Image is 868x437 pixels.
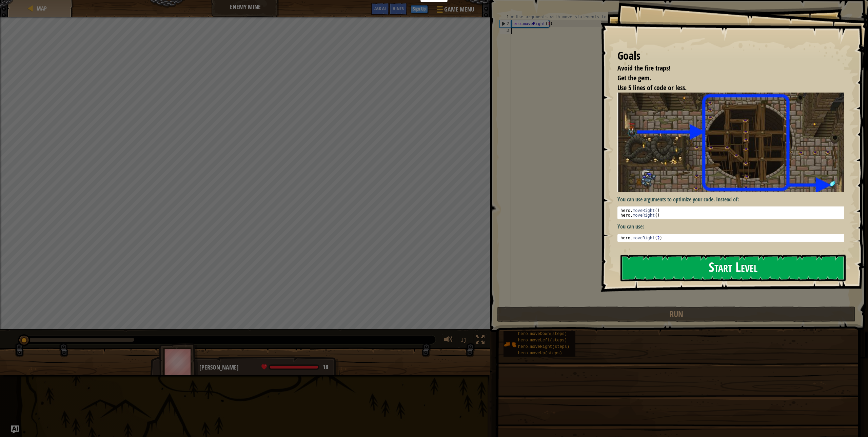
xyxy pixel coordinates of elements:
span: 18 [323,363,328,371]
div: health: 18 / 18 [261,364,328,370]
img: thang_avatar_frame.png [159,343,198,381]
button: Ask AI [11,425,19,434]
img: portrait.png [504,338,516,351]
span: Get the gem. [617,73,651,82]
li: Avoid the fire traps! [609,63,843,73]
span: hero.moveUp(steps) [518,351,562,356]
button: Sign Up [411,5,428,13]
div: 1 [500,14,511,20]
span: Avoid the fire traps! [617,63,670,73]
span: hero.moveDown(steps) [518,332,567,336]
span: hero.moveLeft(steps) [518,338,567,343]
button: Game Menu [431,3,478,19]
button: Start Level [620,255,846,281]
p: You can use arguments to optimize your code. Instead of: [617,196,849,203]
p: You can use: [617,223,849,231]
li: Use 5 lines of code or less. [609,83,843,93]
a: Map [35,5,47,12]
img: Enemy mine [617,93,849,192]
div: Goals [617,48,844,64]
button: Ask AI [371,3,389,15]
div: 2 [500,20,511,27]
span: ♫ [460,335,467,345]
span: Ask AI [374,5,386,12]
span: Game Menu [444,5,474,14]
span: Use 5 lines of code or less. [617,83,687,92]
li: Get the gem. [609,73,843,83]
span: Hints [393,5,404,12]
span: hero.moveRight(steps) [518,344,569,349]
button: Toggle fullscreen [473,334,487,347]
button: ♫ [459,334,470,347]
div: 3 [500,27,511,34]
button: Adjust volume [442,334,455,347]
div: [PERSON_NAME] [199,363,333,372]
span: Map [37,5,47,12]
button: Run [497,306,855,322]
